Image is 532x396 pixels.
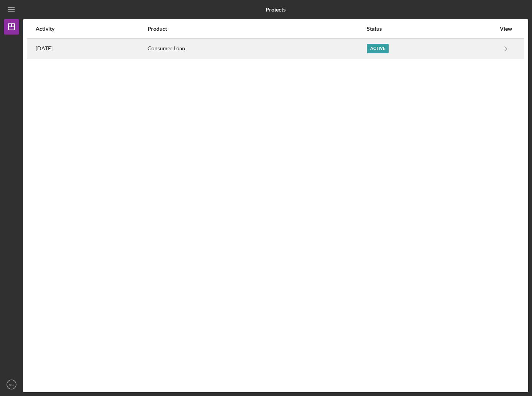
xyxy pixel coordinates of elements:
div: Consumer Loan [148,39,366,58]
div: Active [367,44,389,53]
div: Product [148,26,366,32]
div: View [496,26,516,32]
text: RG [9,383,14,387]
button: RG [4,377,19,392]
time: 2025-10-03 21:05 [36,45,53,51]
div: Status [367,26,496,32]
div: Activity [36,26,147,32]
b: Projects [266,7,286,13]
